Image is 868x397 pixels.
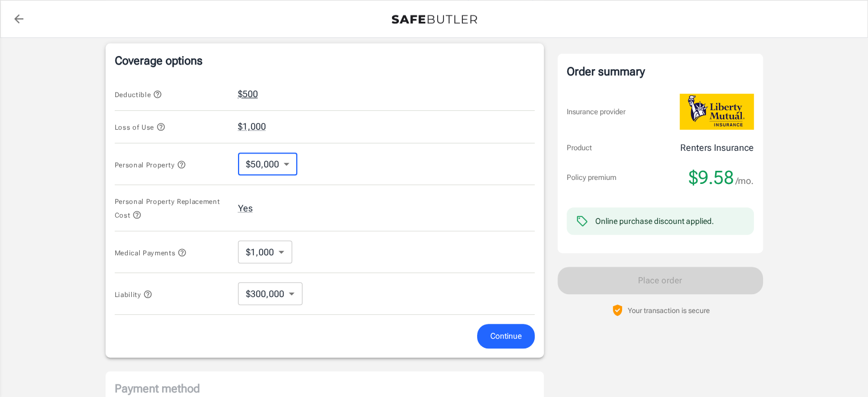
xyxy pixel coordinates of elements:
button: Continue [477,324,535,348]
button: Yes [238,202,253,215]
p: Coverage options [115,53,535,69]
button: Deductible [115,87,163,101]
span: Deductible [115,91,163,99]
button: $500 [238,87,258,101]
p: Product [567,142,592,154]
div: $1,000 [238,240,292,263]
span: $9.58 [689,166,734,189]
button: Liability [115,287,153,301]
p: Your transaction is secure [628,305,710,316]
span: Personal Property [115,161,186,169]
span: Liability [115,291,153,299]
button: $1,000 [238,120,266,134]
button: Loss of Use [115,120,165,134]
p: Policy premium [567,172,616,183]
span: Continue [490,329,522,343]
img: Back to quotes [391,15,477,24]
span: Personal Property Replacement Cost [115,198,220,219]
div: $50,000 [238,153,297,175]
img: Liberty Mutual [680,94,754,130]
span: Medical Payments [115,249,187,257]
span: Loss of Use [115,123,165,131]
div: Online purchase discount applied. [595,215,714,227]
p: Renters Insurance [680,141,754,155]
button: Medical Payments [115,246,187,259]
a: back to quotes [7,7,30,30]
div: $300,000 [238,282,302,305]
span: /mo. [736,173,754,189]
div: Order summary [567,63,754,80]
button: Personal Property Replacement Cost [115,194,229,222]
button: Personal Property [115,158,186,171]
p: Insurance provider [567,106,625,118]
